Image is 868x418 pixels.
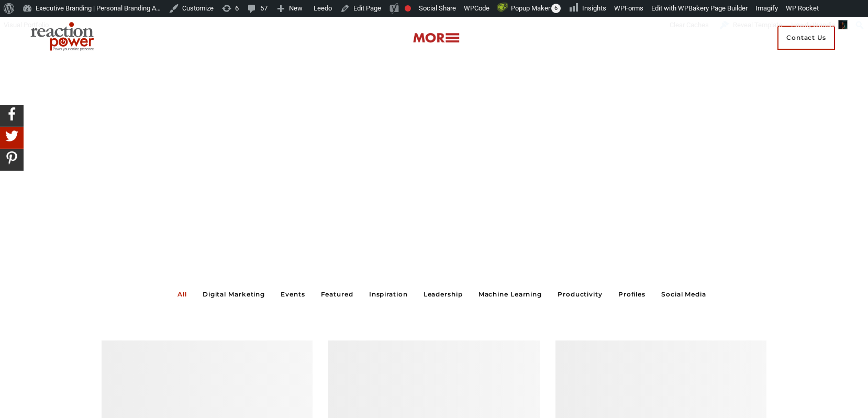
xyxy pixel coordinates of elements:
[413,32,460,44] img: more-btn.png
[369,290,408,299] a: Inspiration
[558,290,603,299] a: Productivity
[321,290,353,299] a: Featured
[424,290,463,299] a: Leadership
[618,290,646,299] a: Profiles
[787,17,852,34] a: Howdy,
[26,19,102,57] img: Executive Branding | Personal Branding Agency
[771,17,842,59] a: Contact Us
[3,105,21,123] img: Share On Facebook
[3,127,21,145] img: Share On Twitter
[813,21,835,29] span: Wandia
[777,26,835,50] span: Contact Us
[661,290,706,299] a: Social Media
[405,5,411,12] div: Needs improvement
[664,17,714,34] div: Clear Caches
[3,149,21,167] img: Share On Pinterest
[281,290,305,299] a: Events
[478,290,542,299] a: Machine Learning
[203,290,265,299] a: Digital Marketing
[551,4,561,13] span: 6
[733,17,782,34] span: Reveal Template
